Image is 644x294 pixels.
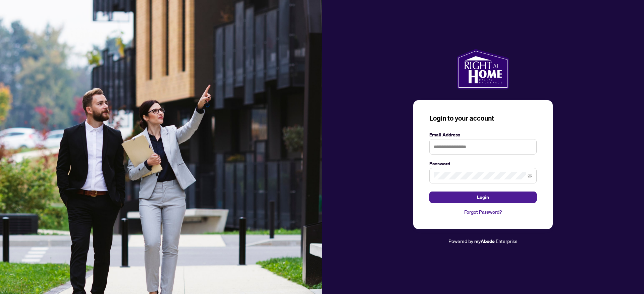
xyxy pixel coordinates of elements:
h3: Login to your account [429,114,537,123]
a: Forgot Password? [429,208,537,216]
label: Email Address [429,131,537,138]
img: ma-logo [457,49,509,89]
button: Login [429,192,537,203]
span: Powered by [448,238,473,244]
span: eye-invisible [528,173,532,178]
a: myAbode [474,238,495,245]
label: Password [429,160,537,167]
span: Login [477,192,489,203]
span: Enterprise [496,238,518,244]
